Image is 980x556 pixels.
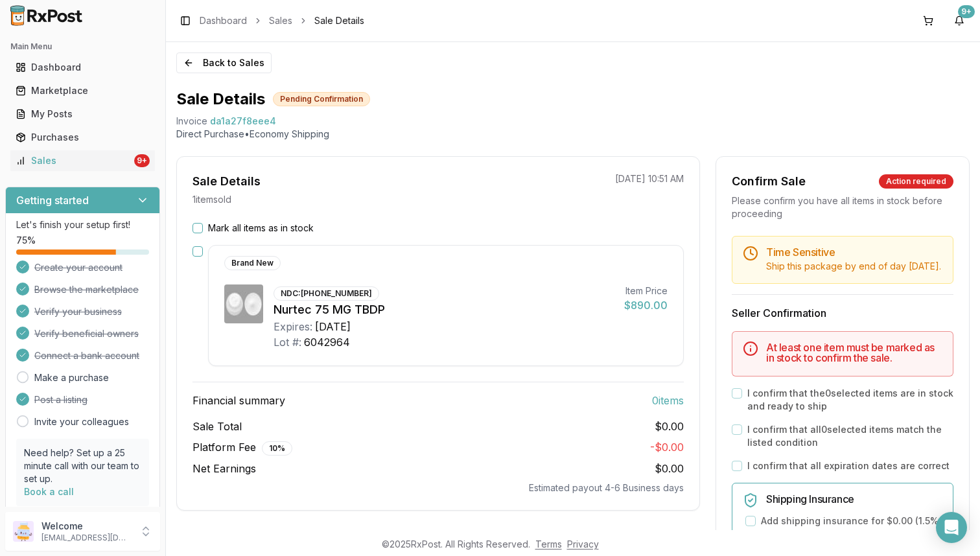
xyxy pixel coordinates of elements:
[624,284,668,297] div: Item Price
[210,115,276,128] span: da1a27f8eee4
[314,14,364,27] span: Sale Details
[274,301,614,319] div: Nurtec 75 MG TBDP
[274,334,301,350] div: Lot #:
[535,539,562,550] a: Terms
[655,462,684,475] span: $0.00
[16,154,132,167] div: Sales
[192,172,261,191] div: Sale Details
[5,150,160,171] button: Sales9+
[5,57,160,78] button: Dashboard
[10,56,155,79] a: Dashboard
[224,284,263,323] img: Nurtec 75 MG TBDP
[16,218,149,231] p: Let's finish your setup first!
[192,481,684,494] div: Estimated payout 4-6 Business days
[949,10,970,31] button: 9+
[176,89,265,110] h1: Sale Details
[615,172,684,185] p: [DATE] 10:51 AM
[747,423,953,449] label: I confirm that all 0 selected items match the listed condition
[10,79,155,102] a: Marketplace
[958,5,975,18] div: 9+
[208,222,314,235] label: Mark all items as in stock
[34,261,122,274] span: Create your account
[269,14,292,27] a: Sales
[34,327,139,340] span: Verify beneficial owners
[655,419,684,434] span: $0.00
[16,234,36,247] span: 75 %
[176,128,970,141] p: Direct Purchase • Economy Shipping
[192,461,256,476] span: Net Earnings
[41,520,132,533] p: Welcome
[879,174,953,189] div: Action required
[24,446,141,485] p: Need help? Set up a 25 minute call with our team to set up.
[24,486,74,497] a: Book a call
[304,334,350,350] div: 6042964
[34,371,109,384] a: Make a purchase
[16,84,150,97] div: Marketplace
[766,261,941,272] span: Ship this package by end of day [DATE] .
[766,247,942,257] h5: Time Sensitive
[192,393,285,408] span: Financial summary
[200,14,364,27] nav: breadcrumb
[16,192,89,208] h3: Getting started
[34,283,139,296] span: Browse the marketplace
[650,441,684,454] span: - $0.00
[567,539,599,550] a: Privacy
[34,393,87,406] span: Post a listing
[224,256,281,270] div: Brand New
[200,14,247,27] a: Dashboard
[274,319,312,334] div: Expires:
[732,172,806,191] div: Confirm Sale
[34,305,122,318] span: Verify your business
[766,342,942,363] h5: At least one item must be marked as in stock to confirm the sale.
[274,286,379,301] div: NDC: [PHONE_NUMBER]
[16,61,150,74] div: Dashboard
[41,533,132,543] p: [EMAIL_ADDRESS][DOMAIN_NAME]
[315,319,351,334] div: [DATE]
[273,92,370,106] div: Pending Confirmation
[262,441,292,456] div: 10 %
[192,193,231,206] p: 1 item sold
[5,104,160,124] button: My Posts
[5,5,88,26] img: RxPost Logo
[34,415,129,428] a: Invite your colleagues
[192,419,242,434] span: Sale Total
[176,52,272,73] button: Back to Sales
[10,41,155,52] h2: Main Menu
[732,305,953,321] h3: Seller Confirmation
[624,297,668,313] div: $890.00
[192,439,292,456] span: Platform Fee
[10,102,155,126] a: My Posts
[134,154,150,167] div: 9+
[176,115,207,128] div: Invoice
[936,512,967,543] div: Open Intercom Messenger
[747,387,953,413] label: I confirm that the 0 selected items are in stock and ready to ship
[5,80,160,101] button: Marketplace
[761,515,942,540] label: Add shipping insurance for $0.00 ( 1.5 % of order value)
[13,521,34,542] img: User avatar
[10,126,155,149] a: Purchases
[34,349,139,362] span: Connect a bank account
[652,393,684,408] span: 0 item s
[10,149,155,172] a: Sales9+
[766,494,942,504] h5: Shipping Insurance
[16,108,150,121] div: My Posts
[747,459,950,472] label: I confirm that all expiration dates are correct
[5,127,160,148] button: Purchases
[732,194,953,220] div: Please confirm you have all items in stock before proceeding
[16,131,150,144] div: Purchases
